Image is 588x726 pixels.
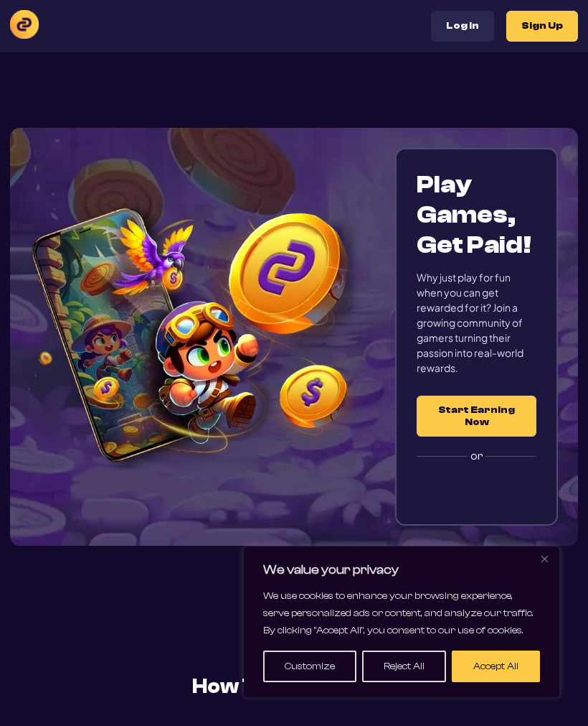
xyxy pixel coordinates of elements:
[362,651,446,682] button: Reject All
[452,651,540,682] button: Accept All
[10,671,578,702] h2: How To Get Started
[244,546,559,697] div: We value your privacy
[536,550,553,567] button: Close
[263,587,540,639] p: We use cookies to enhance your browsing experience, serve personalized ads or content, and analyz...
[506,11,578,42] button: Sign Up
[263,651,356,682] button: Customize
[541,556,548,562] img: Close
[10,10,39,39] img: logo
[417,396,536,437] button: Start Earning Now
[417,437,536,475] label: or
[417,169,536,260] h1: Play Games, Get Paid!
[431,11,494,42] button: Log In
[417,270,536,376] div: Why just play for fun when you can get rewarded for it? Join a growing community of gamers turnin...
[263,562,540,579] p: We value your privacy
[408,474,545,506] div: Sign in with Google. Opens in new tab
[401,474,552,506] iframe: Sign in with Google Button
